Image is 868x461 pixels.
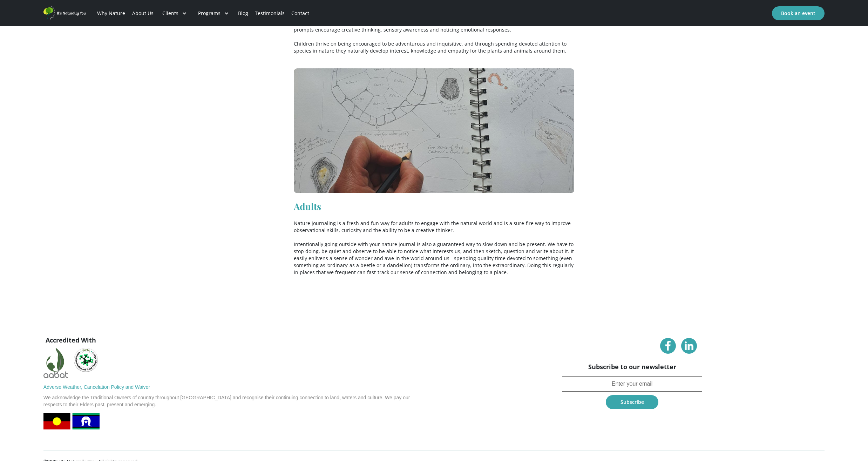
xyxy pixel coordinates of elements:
[606,395,658,409] input: Subscribe
[94,1,129,25] a: Why Nature
[772,6,825,20] a: Book an event
[294,213,574,276] p: Nature journaling is a fresh and fun way for adults to engage with the natural world and is a sur...
[562,362,702,371] h4: Subscribe to our newsletter
[162,10,178,17] div: Clients
[43,348,68,384] img: AABAT Logo
[43,394,428,408] div: We acknowledge the Traditional Owners of country throughout [GEOGRAPHIC_DATA] and recognise their...
[562,376,702,413] form: Newsletter
[294,200,574,213] h2: Adults
[129,1,157,25] a: About Us
[562,376,702,392] input: Enter your email
[43,336,98,344] h4: Accredited With
[288,1,313,25] a: Contact
[157,1,192,25] div: Clients
[235,1,251,25] a: Blog
[198,10,221,17] div: Programs
[43,384,150,391] a: Adverse Weather, Cancelation Policy and Waiver
[74,348,98,372] img: NIFTA Logo
[43,6,86,20] a: home
[251,1,288,25] a: Testimonials
[192,1,235,25] div: Programs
